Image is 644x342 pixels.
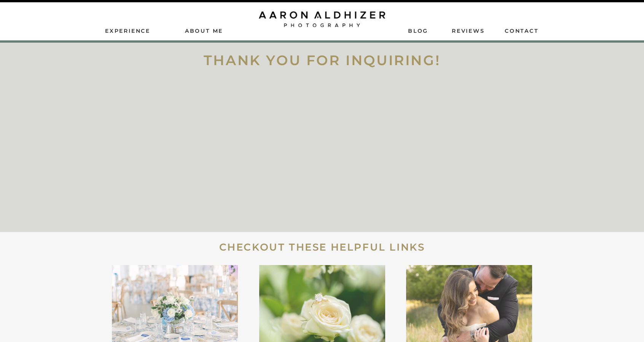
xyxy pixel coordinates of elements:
[105,27,151,34] a: Experience
[505,27,539,34] a: contact
[408,27,428,34] a: Blog
[197,77,448,211] iframe: yw2FV9cNHuI
[177,27,231,34] a: AbouT ME
[94,241,550,253] h1: CHECKOUT THESE HELPFUL LINKS
[94,52,550,64] h1: Thank You For Inquiring!
[452,27,486,34] a: ReviEws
